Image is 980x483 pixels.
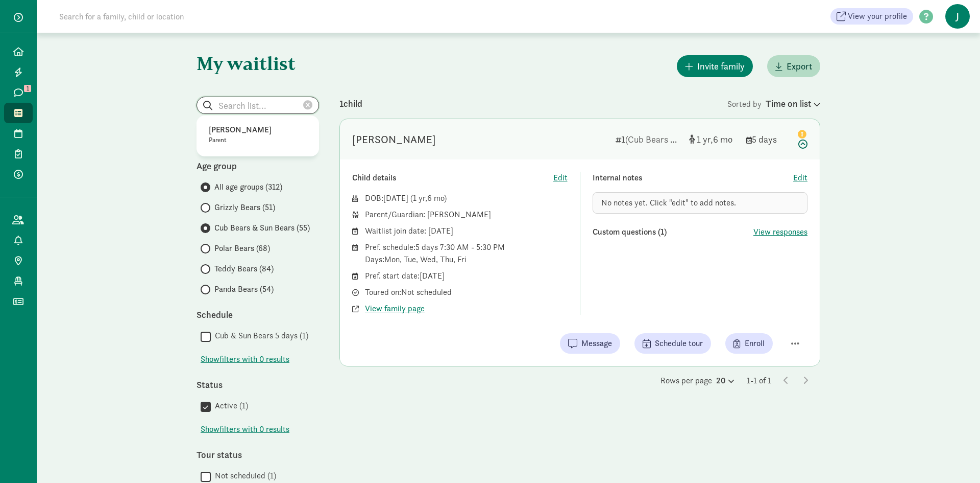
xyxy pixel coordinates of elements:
div: 20 [716,375,734,387]
div: 5 days [746,132,787,146]
span: Cub Bears & Sun Bears (55) [214,222,310,234]
span: Grizzly Bears (51) [214,201,275,214]
span: All age groups (312) [214,181,282,193]
span: 1 [697,133,713,145]
div: Pref. schedule: 5 days 7:30 AM - 5:30 PM Days: Mon, Tue, Wed, Thu, Fri [365,241,568,266]
div: Child details [352,172,553,184]
h1: My waitlist [197,53,319,74]
a: View your profile [830,8,913,25]
div: Status [197,378,319,392]
button: Showfilters with 0 results [201,423,289,435]
div: Tour status [197,448,319,462]
span: Panda Bears (54) [214,283,274,295]
div: 1 child [339,97,727,110]
button: Enroll [725,333,773,354]
div: DOB: ( ) [365,192,568,204]
iframe: Chat Widget [929,434,980,483]
button: Edit [553,172,568,184]
button: View responses [753,226,807,238]
input: Search for a family, child or location [53,6,339,27]
button: Edit [793,172,807,184]
button: Invite family [677,55,753,77]
span: Polar Bears (68) [214,242,270,255]
span: [DATE] [383,193,408,203]
span: Invite family [697,59,745,73]
span: 1 [413,193,427,203]
div: Parent/Guardian: [PERSON_NAME] [365,209,568,221]
span: Export [787,59,812,73]
div: Custom questions (1) [593,226,754,238]
div: Rows per page 1-1 of 1 [339,375,820,387]
button: Export [767,55,820,77]
a: 1 [4,82,33,103]
div: Sorted by [727,97,820,110]
div: Time on list [766,97,820,110]
span: Show filters with 0 results [201,423,289,435]
span: Show filters with 0 results [201,353,289,365]
input: Search list... [197,97,318,113]
label: Not scheduled (1) [211,470,276,482]
div: Internal notes [593,172,794,184]
div: Waitlist join date: [DATE] [365,225,568,237]
div: Olivia G [352,131,436,148]
p: Parent [209,136,307,144]
div: [object Object] [689,132,738,146]
label: Active (1) [211,400,248,412]
button: Message [560,333,620,354]
div: Schedule [197,308,319,321]
span: Teddy Bears (84) [214,263,274,275]
div: Age group [197,159,319,173]
label: Cub & Sun Bears 5 days (1) [211,330,308,342]
span: Enroll [745,337,765,350]
span: J [945,4,970,29]
p: [PERSON_NAME] [209,124,307,136]
div: 1 [616,132,681,146]
div: Toured on: Not scheduled [365,286,568,298]
span: (Cub Bears & Sun Bears) [625,133,720,145]
button: Showfilters with 0 results [201,353,289,365]
span: View your profile [848,10,907,22]
span: 1 [24,85,31,92]
span: Schedule tour [655,337,703,350]
button: Schedule tour [634,333,711,354]
button: View family page [365,303,425,315]
span: 6 [427,193,444,203]
div: Pref. start date: [DATE] [365,270,568,282]
span: Message [581,337,612,350]
span: 6 [713,133,732,145]
span: No notes yet. Click "edit" to add notes. [601,197,736,208]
